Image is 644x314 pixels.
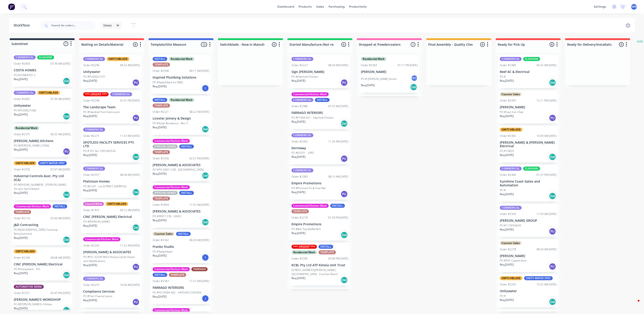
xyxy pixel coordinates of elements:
p: Empire Promotions [291,222,348,226]
div: COMMERICAL [500,57,522,61]
div: COMMERICALSWITCHBLADEOrder #229008:32 AM [DATE]UnitywaterPO #PU00021531Req.[DATE]PU [81,55,142,88]
p: PO #PVC Coated Alum [500,259,527,263]
div: I [202,254,209,261]
p: Req. [DATE] [14,271,28,275]
div: Order #2383 [291,175,308,179]
div: COMMERICAL [500,167,522,171]
p: Platinium Homes [83,180,140,183]
div: FLASHING [37,55,54,59]
div: INSTALL [153,273,167,277]
div: Order #2345 [291,257,308,261]
div: Order #2294 [14,256,30,260]
div: Del [549,153,556,160]
div: INSTALL [153,98,167,102]
div: INSTALL [330,204,345,208]
div: Order #2386 [291,104,308,108]
div: Residential Work [14,126,39,130]
div: Order #1854 [153,203,169,207]
p: PO #Honeyfarm - P/C [14,267,40,271]
p: Empire Promotions [291,181,348,185]
div: Del [132,189,140,196]
div: 12:11 PM [DATE] [536,99,557,103]
div: RD [411,75,418,81]
div: PU [341,79,348,86]
p: Req. [DATE] [500,153,514,157]
div: TEMPLATE [153,63,170,67]
div: 08:32 AM [DATE] [120,63,140,67]
p: PO #13820 [500,149,514,153]
div: Order #2375 [14,132,30,136]
div: 08:29 AM [DATE] [189,238,209,242]
div: Del [132,153,140,160]
p: Req. [DATE] [14,113,28,117]
div: COMMERICAL [291,168,313,172]
div: PU [132,263,140,271]
p: Req. [DATE] [500,79,514,83]
div: SWITCHBLADE [500,128,523,132]
div: 08:58 AM [DATE] [120,173,140,177]
div: Residential Work [291,250,317,254]
div: PU [132,79,140,86]
div: COMMERICAL [14,55,36,59]
div: INSTALL [179,145,194,149]
p: Req. [DATE] [153,84,167,88]
p: Req. [DATE] [153,218,167,222]
div: Order #2363 [361,63,377,67]
p: Req. [DATE] [500,114,514,118]
div: Commercial Kitchen Work [153,139,190,143]
p: Req. [DATE] [291,190,305,194]
div: Order #2376 [14,167,30,172]
p: Req. [DATE] [14,148,28,152]
div: Commercial Kitchen WorkINSTALLTEMPLATEOrder #227901:59 PM [DATE]Empire PromotionsPO #Bar Top Moff... [290,202,350,241]
div: Del [341,120,348,127]
div: Order #2365 [500,134,516,138]
div: Order #2221 [153,110,169,114]
div: SWITCHBLADE [14,249,37,253]
div: Del [202,219,209,226]
p: PO #1139/54634 [500,224,521,228]
div: Commercial Kitchen WorkCOMMERICALINSTALLOrder #238607:53 AM [DATE]FARRAGO INTERIORSPO #F1494-021 ... [290,90,350,129]
p: PO #PO- 02245 RACV Noosa Combi Steam vent Modifications [83,255,140,263]
div: Del [549,192,556,200]
p: Req. [DATE] [500,192,514,196]
div: Commercial Kitchen Work [153,267,190,271]
div: COMMERICALFLASHINGOrder #238005:55 AM [DATE]Reef AC & ElectricalPO #Req.[DATE]Del [498,55,558,88]
p: Req. [DATE] [14,236,28,240]
div: FARRAGO [191,267,208,271]
p: Req. [DATE] [83,114,97,118]
div: 07:36 AM [DATE] [50,62,71,66]
div: Order #2271 [83,134,99,138]
p: Req. [DATE] [83,79,97,83]
p: PO #63331 - 2993 [291,151,314,155]
div: SWITCHBLADE [37,91,60,95]
p: [PERSON_NAME] GROUP [500,219,557,223]
p: Licester Joinery & Design [153,117,209,120]
div: Commercial Kitchen Work[PERSON_NAME]INSTALLTEMPLATEOrder #235602:51 PM [DATE][PERSON_NAME] & ASSO... [151,137,211,181]
div: 02:43 PM [DATE] [50,291,71,295]
div: TEMPLATE [169,273,186,277]
p: PO #[PERSON_NAME] [83,220,110,224]
div: Commercial Kitchen WorkINSTALLTEMPLATEOrder #211607:44 AM [DATE]J&D ContractingPO #[GEOGRAPHIC_DA... [12,203,72,245]
div: Del [549,79,556,86]
p: COSTA HOMES [14,68,71,72]
p: J&D Contracting [14,223,71,227]
div: PU [341,190,348,198]
div: Order #1957 [83,208,99,212]
p: Req. [DATE] [500,263,514,267]
div: 01:11 PM [DATE] [398,63,418,67]
div: Del [63,236,70,243]
div: Residential WorkOrder #236301:11 PM [DATE][PERSON_NAME]PO # [PERSON_NAME] StreetRDReq.[DATE]Del [359,55,419,93]
p: The Landscape Team [83,105,140,109]
div: 07:44 AM [DATE] [50,216,71,220]
div: Del [63,77,70,85]
div: AUTOMOTIVE WORK [14,285,44,289]
div: Commercial Kitchen Work [291,92,329,96]
p: Reef AC & Electrical [500,70,557,74]
div: SWITCHBLADE [105,202,128,206]
p: Sign [PERSON_NAME] [291,70,348,74]
input: Search for orders... [51,21,96,30]
div: Order #2364 [500,173,516,177]
div: INSTALL [319,245,333,249]
div: [PERSON_NAME] [153,191,178,195]
div: INSTALL [176,232,191,236]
